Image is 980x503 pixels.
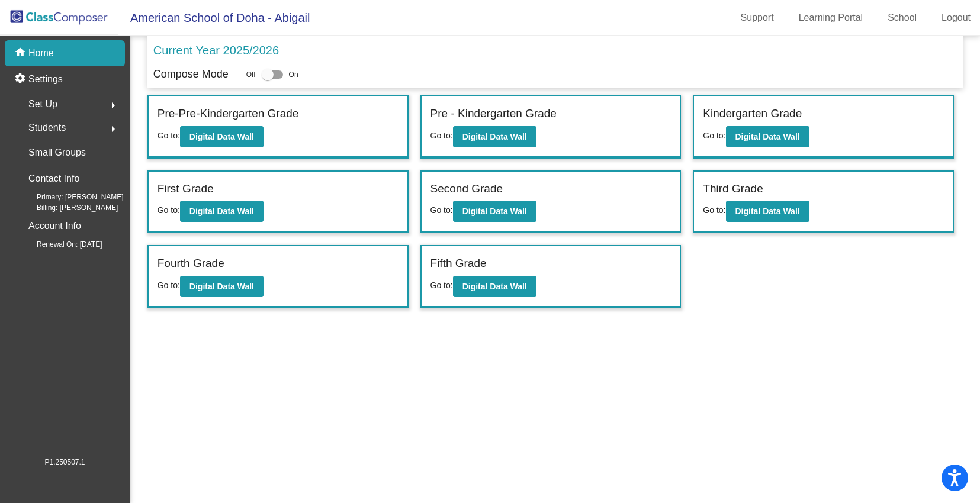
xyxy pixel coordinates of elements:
[158,205,180,215] span: Go to:
[158,105,299,122] label: Pre-Pre-Kindergarten Grade
[703,131,725,140] span: Go to:
[735,207,800,216] b: Digital Data Wall
[703,180,763,198] label: Third Grade
[18,239,102,250] span: Renewal On: [DATE]
[462,207,527,216] b: Digital Data Wall
[106,98,120,112] mat-icon: arrow_right
[153,66,229,82] p: Compose Mode
[430,131,453,140] span: Go to:
[932,8,980,27] a: Logout
[462,132,527,141] b: Digital Data Wall
[453,201,536,222] button: Digital Data Wall
[453,276,536,297] button: Digital Data Wall
[106,122,120,136] mat-icon: arrow_right
[430,280,453,290] span: Go to:
[453,126,536,147] button: Digital Data Wall
[703,105,802,122] label: Kindergarten Grade
[189,207,254,216] b: Digital Data Wall
[726,126,809,147] button: Digital Data Wall
[28,96,57,112] span: Set Up
[180,126,264,147] button: Digital Data Wall
[158,280,180,290] span: Go to:
[726,201,809,222] button: Digital Data Wall
[158,131,180,140] span: Go to:
[189,282,254,291] b: Digital Data Wall
[28,120,66,136] span: Students
[28,218,81,234] p: Account Info
[789,8,873,27] a: Learning Portal
[735,132,800,141] b: Digital Data Wall
[246,69,256,80] span: Off
[14,46,28,60] mat-icon: home
[430,180,503,198] label: Second Grade
[731,8,783,27] a: Support
[14,72,28,86] mat-icon: settings
[430,105,557,122] label: Pre - Kindergarten Grade
[180,276,264,297] button: Digital Data Wall
[189,132,254,141] b: Digital Data Wall
[153,41,279,59] p: Current Year 2025/2026
[18,192,124,202] span: Primary: [PERSON_NAME]
[158,180,214,198] label: First Grade
[28,144,86,161] p: Small Groups
[28,72,63,86] p: Settings
[28,46,54,60] p: Home
[430,255,487,272] label: Fifth Grade
[118,8,310,27] span: American School of Doha - Abigail
[703,205,725,215] span: Go to:
[878,8,926,27] a: School
[28,170,79,187] p: Contact Info
[18,202,118,213] span: Billing: [PERSON_NAME]
[180,201,264,222] button: Digital Data Wall
[158,255,224,272] label: Fourth Grade
[462,282,527,291] b: Digital Data Wall
[289,69,298,80] span: On
[430,205,453,215] span: Go to:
